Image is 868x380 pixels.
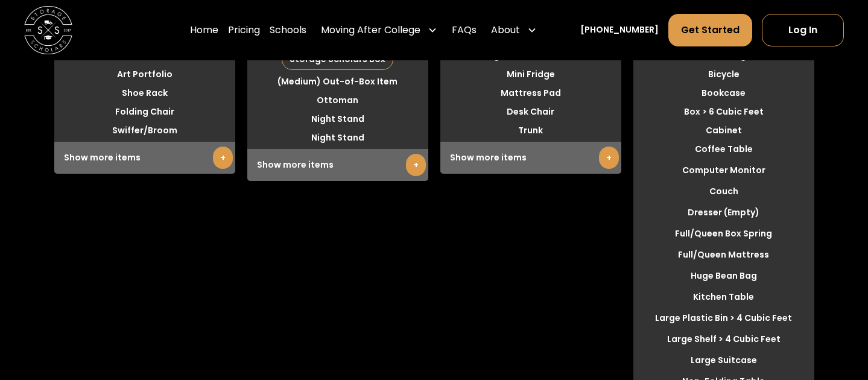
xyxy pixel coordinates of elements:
li: Kitchen Table [633,288,814,306]
li: Folding Chair [54,103,235,121]
a: Log In [762,14,844,46]
a: + [599,147,619,169]
a: + [213,147,233,169]
li: Dresser (Empty) [633,203,814,222]
li: Swiffer/Broom [54,121,235,140]
li: Full/Queen Box Spring [633,224,814,243]
li: Large Shelf > 4 Cubic Feet [633,330,814,349]
li: Mini Fridge [440,65,621,84]
li: Cabinet [633,121,814,140]
a: [PHONE_NUMBER] [580,24,659,36]
li: Trunk [440,121,621,140]
li: Large Suitcase [633,351,814,370]
a: Get Started [668,14,752,46]
div: Show more items [440,142,621,174]
div: About [491,23,520,37]
li: Box > 6 Cubic Feet [633,103,814,121]
a: Home [190,13,218,47]
li: (Medium) Out-of-Box Item [247,72,428,91]
div: Moving After College [316,13,442,47]
li: Bicycle [633,65,814,84]
li: Desk Chair [440,103,621,121]
li: Couch [633,182,814,201]
li: Shoe Rack [54,84,235,103]
li: Ottoman [247,91,428,110]
li: Bookcase [633,84,814,103]
li: Computer Monitor [633,161,814,180]
li: Night Stand [247,128,428,147]
div: About [486,13,542,47]
li: Full/Queen Mattress [633,245,814,264]
li: Night Stand [247,110,428,128]
li: Huge Bean Bag [633,267,814,285]
li: Large Plastic Bin > 4 Cubic Feet [633,309,814,328]
li: Coffee Table [633,140,814,159]
div: Show more items [54,142,235,174]
a: + [406,154,426,176]
a: Schools [270,13,306,47]
a: Pricing [228,13,260,47]
img: Storage Scholars main logo [24,6,72,54]
div: Moving After College [321,23,420,37]
a: FAQs [452,13,477,47]
div: Show more items [247,149,428,181]
li: Art Portfolio [54,65,235,84]
li: Mattress Pad [440,84,621,103]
